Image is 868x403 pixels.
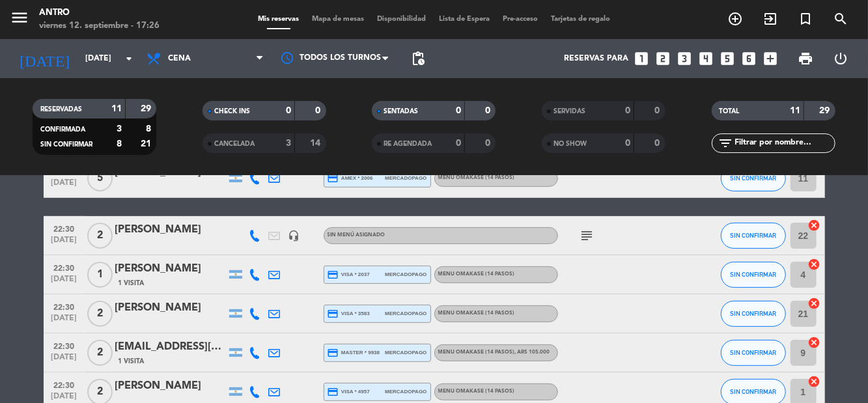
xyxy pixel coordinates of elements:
[48,353,81,368] span: [DATE]
[410,51,426,66] span: pending_actions
[485,106,493,115] strong: 0
[385,348,427,357] span: mercadopago
[385,309,427,318] span: mercadopago
[721,223,786,249] button: SIN CONFIRMAR
[721,340,786,366] button: SIN CONFIRMAR
[48,178,81,193] span: [DATE]
[633,50,650,67] i: looks_one
[310,139,323,148] strong: 14
[438,175,515,180] span: MENU OMAKASE (14 PASOS)
[721,262,786,288] button: SIN CONFIRMAR
[40,126,85,133] span: CONFIRMADA
[87,165,113,191] span: 5
[385,174,427,182] span: mercadopago
[384,108,418,115] span: SENTADAS
[485,139,493,148] strong: 0
[117,139,122,148] strong: 8
[798,51,813,66] span: print
[833,51,848,66] i: power_settings_new
[625,106,630,115] strong: 0
[328,386,370,398] span: visa * 4957
[10,8,29,27] i: menu
[385,270,427,279] span: mercadopago
[328,308,370,320] span: visa * 3583
[168,54,191,63] span: Cena
[48,221,81,236] span: 22:30
[496,16,544,23] span: Pre-acceso
[48,299,81,314] span: 22:30
[544,16,617,23] span: Tarjetas de regalo
[385,387,427,396] span: mercadopago
[40,141,92,148] span: SIN CONFIRMAR
[10,44,79,73] i: [DATE]
[371,16,432,23] span: Disponibilidad
[214,141,255,147] span: CANCELADA
[48,377,81,392] span: 22:30
[39,7,160,20] div: ANTRO
[721,301,786,327] button: SIN CONFIRMAR
[115,299,226,316] div: [PERSON_NAME]
[730,349,776,356] span: SIN CONFIRMAR
[798,11,813,27] i: turned_in_not
[833,11,848,27] i: search
[146,124,154,133] strong: 8
[115,260,226,277] div: [PERSON_NAME]
[115,378,226,395] div: [PERSON_NAME]
[432,16,496,23] span: Lista de Espera
[315,106,323,115] strong: 0
[115,339,226,355] div: [EMAIL_ADDRESS][DOMAIN_NAME]
[697,50,714,67] i: looks_4
[819,106,832,115] strong: 29
[456,106,461,115] strong: 0
[727,11,743,27] i: add_circle_outline
[251,16,305,23] span: Mis reservas
[823,39,858,78] div: LOG OUT
[676,50,693,67] i: looks_3
[734,136,835,150] input: Filtrar por nombre...
[328,269,370,281] span: visa * 2037
[115,221,226,238] div: [PERSON_NAME]
[808,336,821,349] i: cancel
[730,174,776,182] span: SIN CONFIRMAR
[87,223,113,249] span: 2
[438,350,550,355] span: MENU OMAKASE (14 PASOS)
[580,228,595,243] i: subject
[141,139,154,148] strong: 21
[288,230,300,242] i: headset_mic
[625,139,630,148] strong: 0
[328,173,339,184] i: credit_card
[719,50,736,67] i: looks_5
[111,104,122,113] strong: 11
[214,108,250,115] span: CHECK INS
[48,338,81,353] span: 22:30
[808,297,821,310] i: cancel
[730,310,776,317] span: SIN CONFIRMAR
[48,314,81,329] span: [DATE]
[456,139,461,148] strong: 0
[328,386,339,398] i: credit_card
[808,219,821,232] i: cancel
[328,173,373,184] span: amex * 2006
[808,375,821,388] i: cancel
[721,165,786,191] button: SIN CONFIRMAR
[438,311,515,316] span: MENU OMAKASE (14 PASOS)
[655,139,663,148] strong: 0
[790,106,800,115] strong: 11
[48,260,81,275] span: 22:30
[740,50,757,67] i: looks_6
[48,236,81,251] span: [DATE]
[141,104,154,113] strong: 29
[328,347,339,359] i: credit_card
[328,269,339,281] i: credit_card
[48,275,81,290] span: [DATE]
[730,271,776,278] span: SIN CONFIRMAR
[121,51,137,66] i: arrow_drop_down
[730,232,776,239] span: SIN CONFIRMAR
[718,135,734,151] i: filter_list
[384,141,432,147] span: RE AGENDADA
[87,340,113,366] span: 2
[286,106,291,115] strong: 0
[305,16,371,23] span: Mapa de mesas
[808,258,821,271] i: cancel
[553,141,587,147] span: NO SHOW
